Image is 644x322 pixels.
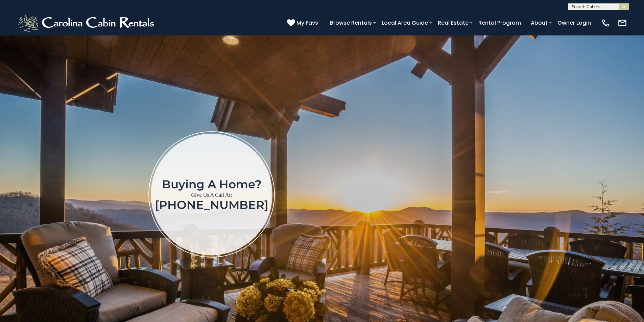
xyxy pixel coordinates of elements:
[384,71,604,318] iframe: New Contact Form
[155,198,268,212] a: [PHONE_NUMBER]
[155,190,268,200] p: Give Us A Call At:
[434,17,472,29] a: Real Estate
[601,18,611,28] img: phone-regular-white.png
[475,17,524,29] a: Rental Program
[287,19,320,27] a: My Favs
[527,17,551,29] a: About
[296,19,318,27] span: My Favs
[155,178,268,190] h1: Buying a home?
[618,18,627,28] img: mail-regular-white.png
[17,13,157,33] img: White-1-2.png
[378,17,431,29] a: Local Area Guide
[327,17,375,29] a: Browse Rentals
[554,17,594,29] a: Owner Login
